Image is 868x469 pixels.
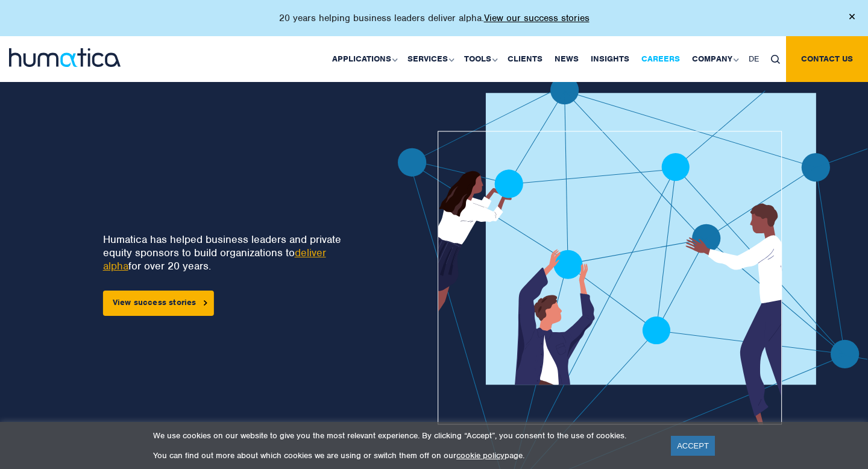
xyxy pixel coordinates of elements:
[456,450,505,461] a: cookie policy
[9,48,121,67] img: logo
[103,291,214,316] a: View success stories
[671,436,715,456] a: ACCEPT
[401,36,458,82] a: Services
[484,12,590,24] a: View our success stories
[153,430,656,441] p: We use cookies on our website to give you the most relevant experience. By clicking “Accept”, you...
[103,246,326,272] a: deliver alpha
[549,36,585,82] a: News
[786,36,868,82] a: Contact us
[743,36,765,82] a: DE
[153,450,656,461] p: You can find out more about which cookies we are using or switch them off on our page.
[458,36,502,82] a: Tools
[326,36,401,82] a: Applications
[749,54,759,64] span: DE
[771,55,780,64] img: search_icon
[502,36,549,82] a: Clients
[686,36,743,82] a: Company
[204,300,207,306] img: arrowicon
[635,36,686,82] a: Careers
[279,12,590,24] p: 20 years helping business leaders deliver alpha.
[585,36,635,82] a: Insights
[103,233,357,272] p: Humatica has helped business leaders and private equity sponsors to build organizations to for ov...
